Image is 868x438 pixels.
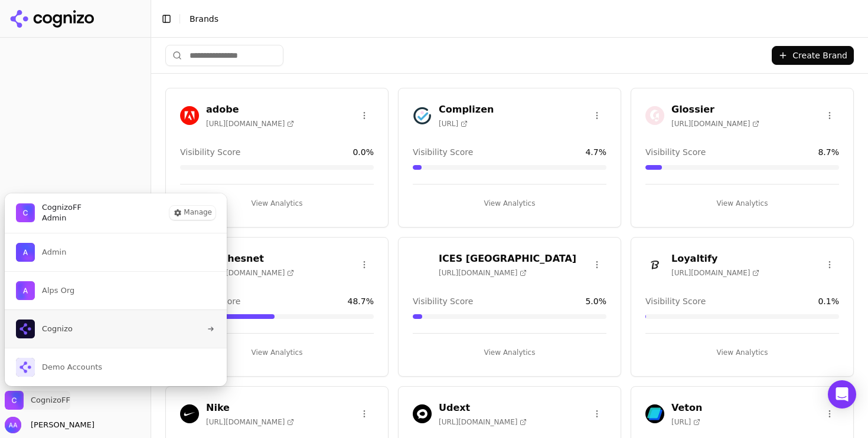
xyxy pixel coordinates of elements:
span: Demo Accounts [42,362,102,373]
img: Admin [16,243,35,262]
button: View Analytics [180,194,374,213]
span: Visibility Score [413,146,473,158]
span: [URL][DOMAIN_NAME] [671,119,759,129]
div: List of all organization memberships [4,233,227,386]
img: Nike [180,404,199,423]
span: 48.7 % [348,295,374,307]
img: ICES Turkey [413,255,432,274]
span: Alps Org [42,285,74,296]
button: View Analytics [180,343,374,362]
button: Create Brand [772,46,854,65]
button: View Analytics [645,343,839,362]
span: Visibility Score [645,295,706,307]
span: 8.7 % [818,146,839,158]
span: Admin [42,247,66,258]
button: Manage [169,206,216,220]
img: Alps Org [16,281,35,300]
span: 0.0 % [353,146,374,158]
span: [URL][DOMAIN_NAME] [439,417,527,427]
h3: ICES [GEOGRAPHIC_DATA] [439,252,576,266]
img: Loyaltify [645,255,664,274]
img: Demo Accounts [16,358,35,377]
button: View Analytics [413,194,606,213]
span: [URL][DOMAIN_NAME] [206,119,294,129]
span: Cognizo [42,324,73,334]
img: Veton [645,404,664,423]
h3: Udext [439,401,527,415]
div: CognizoFF is active [5,193,227,386]
h3: Hughesnet [206,252,294,266]
span: [URL] [671,417,700,427]
span: 4.7 % [585,146,606,158]
img: CognizoFF [16,203,35,222]
img: adobe [180,106,199,125]
span: [URL][DOMAIN_NAME] [206,417,294,427]
button: Close organization switcher [5,391,70,410]
span: [URL][DOMAIN_NAME] [439,268,527,278]
span: [URL] [439,119,468,129]
img: Udext [413,404,432,423]
span: Admin [42,213,81,223]
h3: adobe [206,103,294,117]
button: View Analytics [645,194,839,213]
img: Complizen [413,106,432,125]
h3: Glossier [671,103,759,117]
img: CognizoFF [5,391,24,410]
h3: Nike [206,401,294,415]
span: Visibility Score [645,146,706,158]
nav: breadcrumb [190,13,835,25]
span: Brands [190,14,218,24]
span: [URL][DOMAIN_NAME] [206,268,294,278]
h3: Veton [671,401,702,415]
img: Cognizo [16,320,35,338]
span: Visibility Score [413,295,473,307]
span: [URL][DOMAIN_NAME] [671,268,759,278]
h3: Loyaltify [671,252,759,266]
h3: Complizen [439,103,494,117]
button: View Analytics [413,343,606,362]
span: [PERSON_NAME] [26,420,94,430]
img: Glossier [645,106,664,125]
span: 0.1 % [818,295,839,307]
span: Visibility Score [180,146,240,158]
span: CognizoFF [42,202,81,213]
img: Alp Aysan [5,417,21,433]
span: CognizoFF [31,395,70,406]
button: Open user button [5,417,94,433]
span: 5.0 % [585,295,606,307]
div: Open Intercom Messenger [828,380,856,409]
